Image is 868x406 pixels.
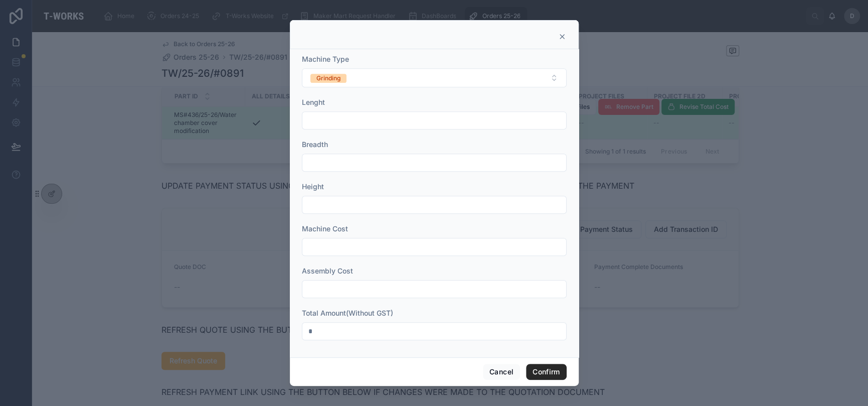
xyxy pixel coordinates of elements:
span: Total Amount(Without GST) [302,309,393,317]
div: Grinding [316,74,340,83]
button: Cancel [483,364,520,380]
span: Breadth [302,140,328,149]
span: Machine Type [302,55,349,63]
span: Assembly Cost [302,266,353,275]
span: Height [302,182,324,191]
button: Confirm [526,364,566,380]
span: Machine Cost [302,224,348,233]
button: Select Button [302,68,567,87]
span: Lenght [302,98,325,106]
